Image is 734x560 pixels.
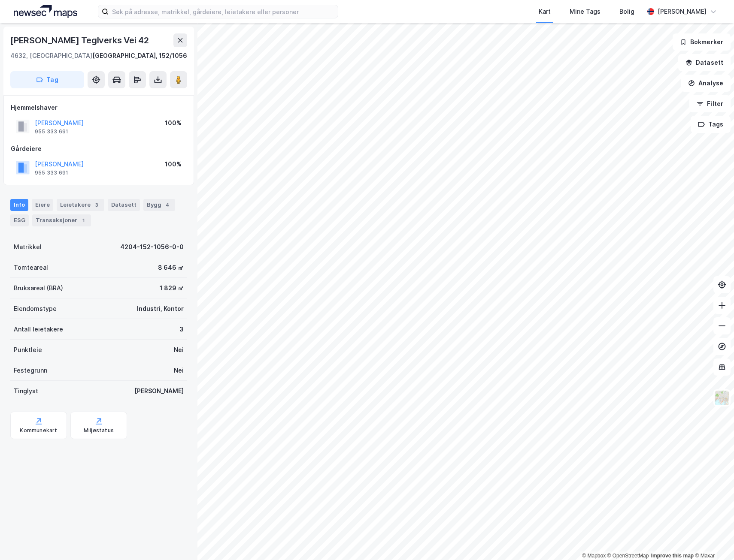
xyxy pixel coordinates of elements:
div: [PERSON_NAME] [134,386,184,396]
div: Tinglyst [14,386,38,396]
div: Hjemmelshaver [11,102,187,113]
button: Filter [689,95,731,112]
button: Bokmerker [673,33,731,51]
div: 4632, [GEOGRAPHIC_DATA] [10,51,92,61]
img: logo.a4113a55bc3d86da70a041830d287a7e.svg [14,5,77,18]
div: Nei [174,365,184,376]
div: 8 646 ㎡ [158,262,184,273]
button: Tags [691,116,731,133]
div: Kart [539,6,551,17]
div: Mine Tags [570,6,601,17]
img: Z [714,390,730,406]
div: Datasett [108,199,140,211]
div: 1 [79,216,88,225]
div: 100% [165,118,182,128]
div: Festegrunn [14,365,47,376]
button: Datasett [678,54,731,71]
div: Info [10,199,28,211]
div: 3 [92,201,101,209]
div: [PERSON_NAME] [658,6,707,17]
div: Bolig [619,6,634,17]
div: [GEOGRAPHIC_DATA], 152/1056 [92,51,187,61]
div: 4204-152-1056-0-0 [120,242,184,252]
div: Bruksareal (BRA) [14,283,63,293]
div: Gårdeiere [11,144,187,154]
div: 1 829 ㎡ [160,283,184,293]
div: Nei [174,345,184,355]
a: Mapbox [582,553,606,559]
div: Eiendomstype [14,304,57,314]
a: Improve this map [651,553,694,559]
div: Bygg [143,199,175,211]
div: Antall leietakere [14,324,63,334]
div: Matrikkel [14,242,42,252]
div: Tomteareal [14,262,48,273]
div: Leietakere [57,199,104,211]
button: Analyse [681,75,731,92]
div: 3 [179,324,184,334]
div: 955 333 691 [35,169,68,176]
div: Punktleie [14,345,42,355]
a: OpenStreetMap [607,553,649,559]
div: Eiere [32,199,53,211]
div: Industri, Kontor [137,304,184,314]
iframe: Chat Widget [691,519,734,560]
button: Tag [10,71,84,88]
div: 955 333 691 [35,128,68,135]
div: ESG [10,214,29,226]
div: [PERSON_NAME] Teglverks Vei 42 [10,33,151,47]
div: Kommunekart [20,427,57,434]
div: 100% [165,159,182,169]
div: 4 [163,201,172,209]
div: Miljøstatus [84,427,114,434]
div: Transaksjoner [32,214,91,226]
input: Søk på adresse, matrikkel, gårdeiere, leietakere eller personer [109,5,338,18]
